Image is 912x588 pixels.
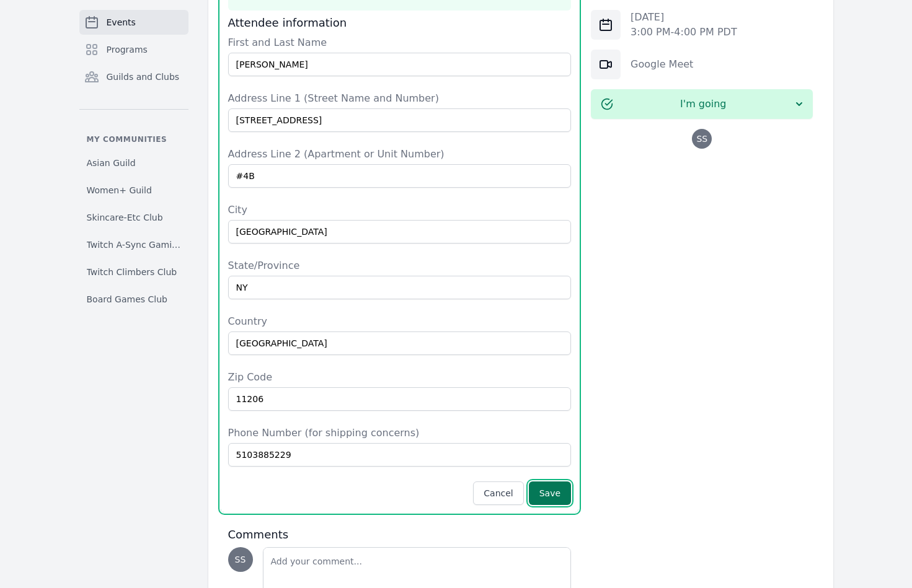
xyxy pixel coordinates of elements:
span: SS [696,134,707,143]
a: Board Games Club [79,288,188,310]
nav: Sidebar [79,10,188,310]
span: SS [235,555,246,564]
a: Skincare-Etc Club [79,206,188,229]
span: Skincare-Etc Club [87,211,163,224]
button: Save [529,481,571,505]
span: Asian Guild [87,157,136,169]
button: Cancel [473,481,523,505]
a: Google Meet [631,58,693,70]
a: Women+ Guild [79,179,188,201]
a: Programs [79,37,188,62]
h3: Attendee information [228,15,572,30]
span: Twitch A-Sync Gaming (TAG) Club [87,239,181,251]
a: Twitch Climbers Club [79,261,188,283]
label: Address Line 1 (Street Name and Number) [228,91,572,106]
label: Phone Number (for shipping concerns) [228,426,572,441]
span: Events [107,16,136,29]
button: I'm going [591,89,813,119]
label: Address Line 2 (Apartment or Unit Number) [228,147,572,162]
label: State/Province [228,258,572,273]
label: Country [228,314,572,329]
a: Asian Guild [79,152,188,174]
label: City [228,203,572,217]
span: Guilds and Clubs [107,71,180,83]
p: My communities [79,134,188,144]
label: Zip Code [228,370,572,385]
a: Twitch A-Sync Gaming (TAG) Club [79,234,188,256]
h3: Comments [228,527,572,542]
span: Programs [107,43,148,56]
span: Twitch Climbers Club [87,266,177,278]
a: Events [79,10,188,35]
label: First and Last Name [228,35,572,50]
span: I'm going [613,97,793,112]
p: 3:00 PM - 4:00 PM PDT [631,25,737,40]
span: Women+ Guild [87,184,152,196]
a: Guilds and Clubs [79,64,188,89]
p: [DATE] [631,10,737,25]
span: Board Games Club [87,293,167,305]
